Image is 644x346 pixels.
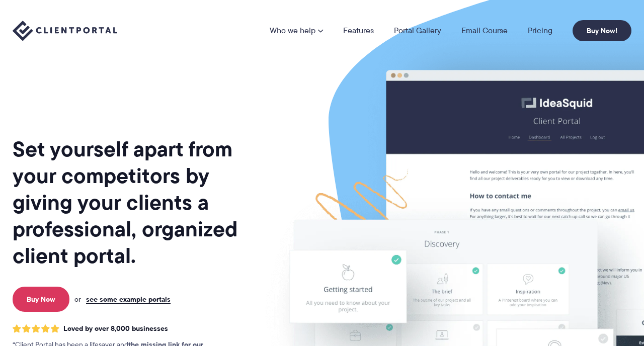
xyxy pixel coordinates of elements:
[13,287,69,312] a: Buy Now
[573,20,631,41] a: Buy Now!
[394,27,441,35] a: Portal Gallery
[74,295,81,304] span: or
[13,136,260,269] h1: Set yourself apart from your competitors by giving your clients a professional, organized client ...
[528,27,552,35] a: Pricing
[86,295,171,304] a: see some example portals
[63,324,168,333] span: Loved by over 8,000 businesses
[343,27,374,35] a: Features
[461,27,508,35] a: Email Course
[270,27,323,35] a: Who we help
